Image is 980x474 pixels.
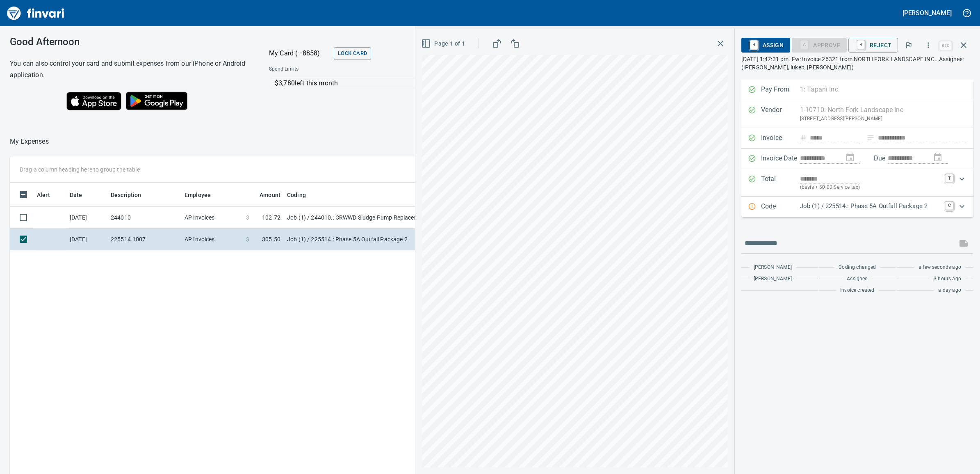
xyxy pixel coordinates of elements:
[121,87,192,114] img: Get it on Google Play
[903,9,952,17] h5: [PERSON_NAME]
[761,174,800,192] p: Total
[260,190,280,200] span: Amount
[750,40,758,49] a: R
[111,190,141,200] span: Description
[855,38,891,52] span: Reject
[269,48,330,58] p: My Card (···8858)
[10,36,248,48] h3: Good Afternoon
[754,263,792,272] span: [PERSON_NAME]
[262,213,280,222] span: 102.72
[284,229,489,250] td: Job (1) / 225514.: Phase 5A Outfall Package 2
[848,38,898,53] button: RReject
[287,190,306,200] span: Coding
[185,190,211,200] span: Employee
[10,58,248,81] h6: You can also control your card and submit expenses from our iPhone or Android application.
[10,137,49,147] nav: breadcrumb
[246,213,249,222] span: $
[181,229,243,250] td: AP Invoices
[249,190,280,200] span: Amount
[284,207,489,229] td: Job (1) / 244010.: CRWWD Sludge Pump Replacement / 1013. .: Cleanup/Punchlist / 3: Material
[275,78,502,88] p: $3,780 left this month
[900,7,954,19] button: [PERSON_NAME]
[754,275,792,283] span: [PERSON_NAME]
[840,286,875,295] span: Invoice created
[945,174,953,182] a: T
[748,38,784,52] span: Assign
[937,35,973,55] span: Close invoice
[945,202,953,210] a: C
[37,190,61,200] span: Alert
[954,234,973,253] span: This records your message into the invoice and notifies anyone mentioned
[423,39,465,49] span: Page 1 of 1
[20,165,140,174] p: Drag a column heading here to group the table
[287,190,317,200] span: Coding
[262,235,280,243] span: 305.50
[66,92,121,110] img: Download on the App Store
[938,286,961,295] span: a day ago
[918,263,961,272] span: a few seconds ago
[334,47,371,60] button: Lock Card
[419,36,468,51] button: Page 1 of 1
[10,137,49,147] p: My Expenses
[800,183,940,192] p: (basis + $0.00 Service tax)
[269,65,401,73] span: Spend Limits
[246,235,249,243] span: $
[761,202,800,212] p: Code
[5,3,66,23] img: Finvari
[70,190,82,200] span: Date
[741,38,790,53] button: RAssign
[70,190,93,200] span: Date
[37,190,50,200] span: Alert
[741,169,973,197] div: Expand
[107,229,181,250] td: 225514.1007
[839,263,876,272] span: Coding changed
[919,36,937,54] button: More
[111,190,152,200] span: Description
[66,229,107,250] td: [DATE]
[800,202,940,211] p: Job (1) / 225514.: Phase 5A Outfall Package 2
[857,40,865,49] a: R
[792,41,847,48] div: Job Phase required
[900,36,918,54] button: Flag
[181,207,243,229] td: AP Invoices
[185,190,221,200] span: Employee
[939,41,952,50] a: esc
[741,55,973,71] p: [DATE] 1:47:31 pm. Fw: Invoice 26321 from NORTH FORK LANDSCAPE INC.. Assignee: ([PERSON_NAME], lu...
[338,49,367,58] span: Lock Card
[107,207,181,229] td: 244010
[262,88,506,96] p: Online allowed
[741,197,973,217] div: Expand
[934,275,961,283] span: 3 hours ago
[847,275,868,283] span: Assigned
[66,207,107,229] td: [DATE]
